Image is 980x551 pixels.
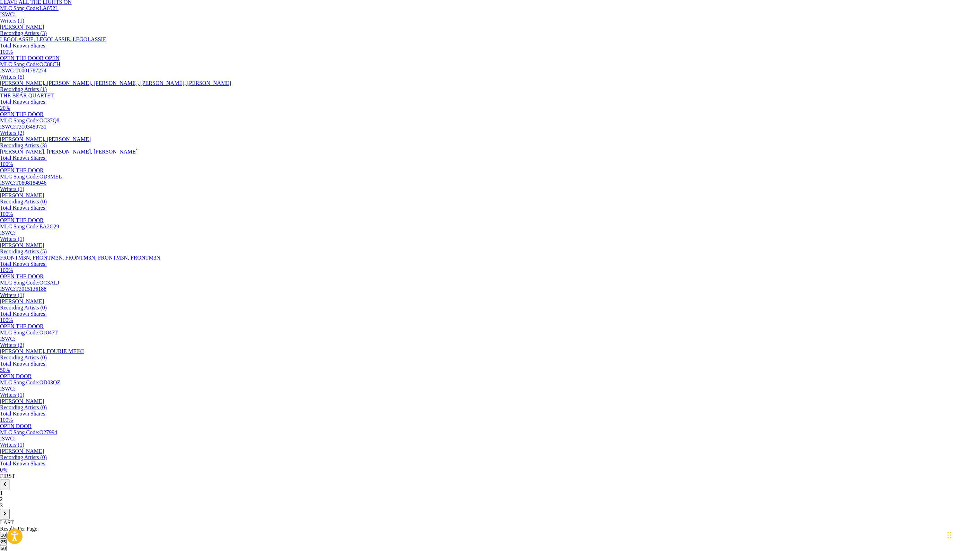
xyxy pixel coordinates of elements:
[15,286,46,292] span: T3015136188
[39,224,59,229] span: EA2O29
[15,68,46,73] span: T0001787274
[39,61,60,67] span: OC88CH
[947,525,952,545] div: Drag
[39,379,60,385] span: OD03OZ
[1,480,9,488] img: left
[39,429,57,435] span: O27994
[1,509,9,518] img: right
[39,174,62,180] span: OD3MEL
[39,117,60,123] span: OC37Q8
[39,280,60,286] span: OC3ALJ
[945,518,980,551] iframe: Chat Widget
[15,124,46,130] span: T3103480731
[39,330,58,335] span: O1847T
[39,5,59,11] span: LA652L
[15,180,46,186] span: T0608184946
